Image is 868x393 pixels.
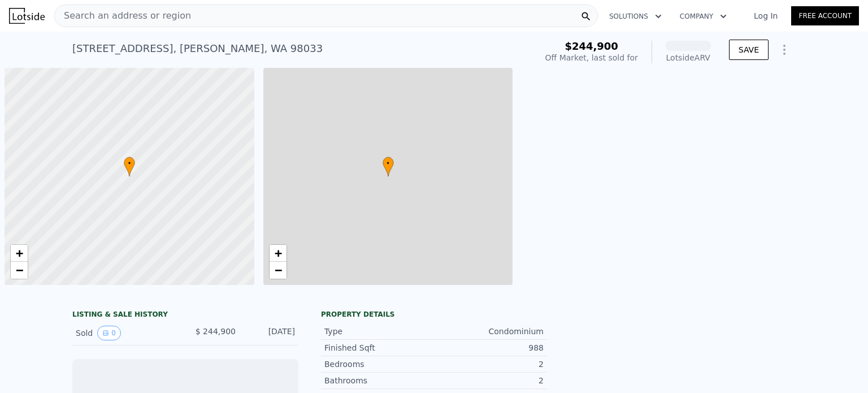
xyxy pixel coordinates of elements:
[16,246,23,260] span: +
[11,245,28,262] a: Zoom in
[124,157,135,176] div: •
[545,52,638,63] div: Off Market, last sold for
[274,263,281,277] span: −
[324,375,434,386] div: Bathrooms
[565,40,618,52] span: $244,900
[383,158,394,169] span: •
[671,6,736,27] button: Company
[324,359,434,370] div: Bedrooms
[434,342,544,353] div: 988
[434,326,544,337] div: Condominium
[270,245,287,262] a: Zoom in
[72,310,298,321] div: LISTING & SALE HISTORY
[124,158,135,169] span: •
[245,326,295,340] div: [DATE]
[383,157,394,176] div: •
[434,375,544,386] div: 2
[773,38,796,61] button: Show Options
[600,6,671,27] button: Solutions
[11,262,28,279] a: Zoom out
[97,326,121,340] button: View historical data
[274,246,281,260] span: +
[791,6,859,25] a: Free Account
[196,327,236,336] span: $ 244,900
[9,8,45,24] img: Lotside
[321,310,547,319] div: Property details
[740,10,791,21] a: Log In
[666,52,711,63] div: Lotside ARV
[72,41,323,57] div: [STREET_ADDRESS] , [PERSON_NAME] , WA 98033
[324,326,434,337] div: Type
[270,262,287,279] a: Zoom out
[76,326,176,340] div: Sold
[729,40,769,60] button: SAVE
[55,9,191,23] span: Search an address or region
[434,359,544,370] div: 2
[16,263,23,277] span: −
[324,342,434,353] div: Finished Sqft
